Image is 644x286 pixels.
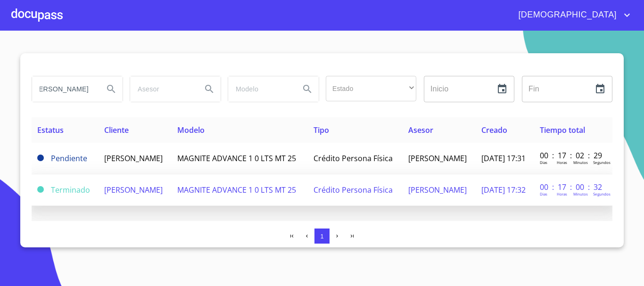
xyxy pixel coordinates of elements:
[37,155,44,161] span: Pendiente
[314,229,330,244] button: 1
[481,185,526,195] span: [DATE] 17:32
[540,125,585,135] span: Tiempo total
[32,76,96,102] input: search
[408,185,467,195] span: [PERSON_NAME]
[104,125,129,135] span: Cliente
[593,160,611,165] p: Segundos
[104,153,163,163] span: [PERSON_NAME]
[511,8,621,23] span: [DEMOGRAPHIC_DATA]
[593,191,611,196] p: Segundos
[540,191,547,196] p: Dias
[314,185,393,195] span: Crédito Persona Física
[177,153,296,163] span: MAGNITE ADVANCE 1 0 LTS MT 25
[573,160,588,165] p: Minutos
[198,78,221,100] button: Search
[314,125,329,135] span: Tipo
[104,185,163,195] span: [PERSON_NAME]
[177,125,205,135] span: Modelo
[481,125,507,135] span: Creado
[557,191,567,196] p: Horas
[51,185,90,195] span: Terminado
[326,76,416,101] div: ​
[37,125,64,135] span: Estatus
[557,160,567,165] p: Horas
[100,78,123,100] button: Search
[481,153,526,163] span: [DATE] 17:31
[540,182,603,192] p: 00 : 17 : 00 : 32
[177,185,296,195] span: MAGNITE ADVANCE 1 0 LTS MT 25
[37,186,44,193] span: Terminado
[573,191,588,196] p: Minutos
[320,233,323,240] span: 1
[408,125,433,135] span: Asesor
[511,8,633,23] button: account of current user
[408,153,467,163] span: [PERSON_NAME]
[51,153,87,163] span: Pendiente
[228,76,292,102] input: search
[314,153,393,163] span: Crédito Persona Física
[296,78,319,100] button: Search
[130,76,194,102] input: search
[540,160,547,165] p: Dias
[540,150,603,161] p: 00 : 17 : 02 : 29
